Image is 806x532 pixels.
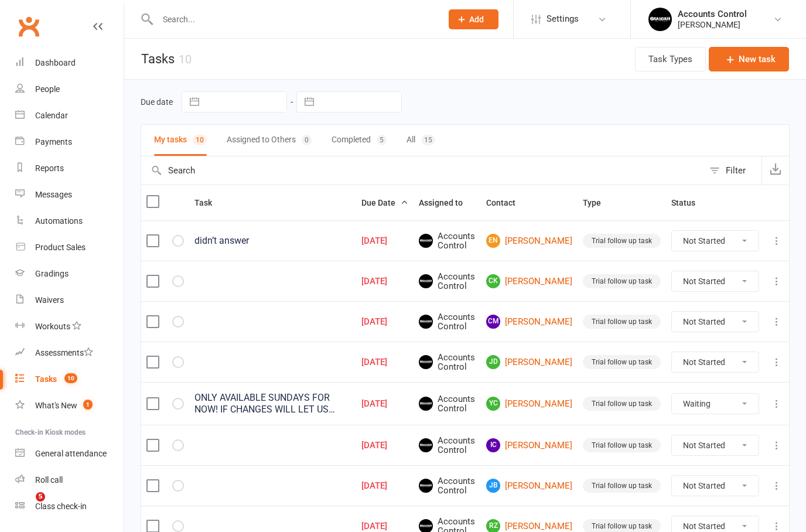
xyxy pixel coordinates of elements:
[583,438,661,452] div: Trial follow up task
[179,52,192,66] div: 10
[486,274,572,288] a: CK[PERSON_NAME]
[35,449,107,458] div: General attendance
[35,243,86,252] div: Product Sales
[419,479,433,493] img: Accounts Control
[709,47,789,71] button: New task
[583,479,661,493] div: Trial follow up task
[421,135,435,145] div: 15
[419,234,433,248] img: Accounts Control
[35,269,69,278] div: Gradings
[419,394,476,414] span: Accounts Control
[361,357,408,367] div: [DATE]
[12,492,40,520] iframe: Intercom live chat
[15,129,124,155] a: Payments
[419,355,433,369] img: Accounts Control
[419,198,476,207] span: Assigned to
[486,479,500,493] span: JB
[193,135,207,145] div: 10
[83,400,93,410] span: 1
[35,190,72,199] div: Messages
[15,155,124,182] a: Reports
[583,355,661,369] div: Trial follow up task
[486,355,572,369] a: JD[PERSON_NAME]
[35,502,87,511] div: Class check-in
[678,9,747,19] div: Accounts Control
[419,436,476,455] span: Accounts Control
[64,373,77,383] span: 10
[35,401,77,410] div: What's New
[486,397,500,411] span: YC
[486,355,500,369] span: JD
[486,479,572,493] a: JB[PERSON_NAME]
[703,156,761,185] button: Filter
[419,312,476,332] span: Accounts Control
[35,137,72,146] div: Payments
[419,476,476,496] span: Accounts Control
[332,125,387,156] button: Completed5
[15,441,124,467] a: General attendance kiosk mode
[419,274,433,288] img: Accounts Control
[15,287,124,313] a: Waivers
[419,353,476,372] span: Accounts Control
[35,163,64,173] div: Reports
[302,135,312,145] div: 0
[15,493,124,520] a: Class kiosk mode
[361,198,408,207] span: Due Date
[141,156,703,185] input: Search
[419,315,433,329] img: Accounts Control
[15,467,124,493] a: Roll call
[361,521,408,531] div: [DATE]
[361,441,408,451] div: [DATE]
[419,196,476,210] button: Assigned to
[407,125,435,156] button: All15
[361,236,408,246] div: [DATE]
[361,317,408,327] div: [DATE]
[419,272,476,291] span: Accounts Control
[449,9,498,29] button: Add
[154,125,207,156] button: My tasks10
[671,198,708,207] span: Status
[486,438,572,452] a: IC[PERSON_NAME]
[671,196,708,210] button: Status
[15,340,124,366] a: Assessments
[361,481,408,491] div: [DATE]
[35,58,76,67] div: Dashboard
[547,6,579,32] span: Settings
[35,216,83,226] div: Automations
[154,11,433,28] input: Search...
[35,295,64,305] div: Waivers
[15,208,124,234] a: Automations
[486,438,500,452] span: IC
[486,234,572,248] a: EN[PERSON_NAME]
[194,392,351,415] div: ONLY AVAILABLE SUNDAYS FOR NOW! IF CHANGES WILL LET US KNOW
[15,103,124,129] a: Calendar
[15,261,124,287] a: Gradings
[583,198,614,207] span: Type
[486,198,528,207] span: Contact
[583,234,661,248] div: Trial follow up task
[486,397,572,411] a: YC[PERSON_NAME]
[35,84,60,94] div: People
[419,231,476,251] span: Accounts Control
[486,196,528,210] button: Contact
[648,8,672,31] img: thumb_image1701918351.png
[419,397,433,411] img: Accounts Control
[194,196,225,210] button: Task
[227,125,312,156] button: Assigned to Others0
[15,50,124,76] a: Dashboard
[361,277,408,287] div: [DATE]
[486,315,572,329] a: CM[PERSON_NAME]
[35,322,70,331] div: Workouts
[194,235,351,247] div: didn’t answer
[124,39,192,79] h1: Tasks
[361,399,408,409] div: [DATE]
[35,111,68,120] div: Calendar
[15,76,124,103] a: People
[35,374,57,384] div: Tasks
[35,348,93,357] div: Assessments
[486,274,500,288] span: CK
[15,234,124,261] a: Product Sales
[469,15,484,24] span: Add
[194,198,225,207] span: Task
[726,163,746,178] div: Filter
